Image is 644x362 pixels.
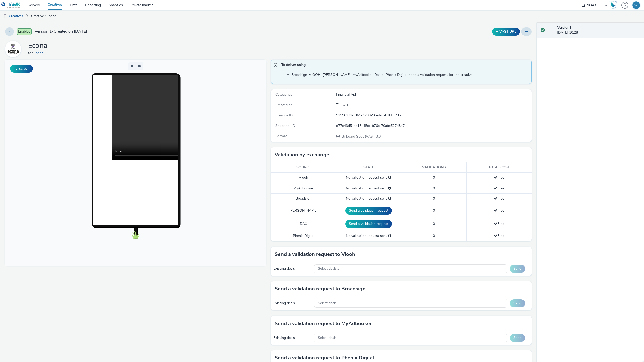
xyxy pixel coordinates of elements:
[271,231,336,241] td: Phenix Digital
[291,72,529,77] li: Broadsign, VIOOH, [PERSON_NAME], MyAdbooker, Dax or Phenix Digital: send a validation request for...
[491,28,521,36] div: Duplicate the creative as a VAST URL
[609,1,617,9] img: Hawk Academy
[339,233,398,238] div: No validation request sent
[340,103,351,107] span: [DATE]
[318,267,339,271] span: Select deals...
[336,123,531,128] div: d77c43d5-bd15-45df-b76e-70abc527d8e7
[275,92,292,97] span: Categories
[271,204,336,217] td: [PERSON_NAME]
[339,186,398,191] div: No validation request sent
[345,207,392,215] button: Send a validation request
[433,175,435,180] span: 0
[10,65,33,73] button: Fullscreen
[271,162,336,173] th: Source
[271,217,336,231] td: DAX
[275,320,372,327] h3: Send a validation request to MyAdbooker
[341,134,382,139] span: Billboard Spot (VAST 3.0)
[340,103,351,108] div: Creation 13 August 2025, 10:28
[339,175,398,180] div: No validation request sent
[34,51,45,55] a: Econa
[275,354,374,362] h3: Send a validation request to Phenix Digital
[433,208,435,213] span: 0
[271,183,336,193] td: MyAdbooker
[17,28,32,35] span: Enabled
[510,334,525,342] button: Send
[275,113,293,118] span: Creative ID
[29,10,59,22] a: Creative : Econa
[275,123,295,128] span: Snapshot ID
[345,220,392,228] button: Send a validation request
[433,233,435,238] span: 0
[492,28,520,36] button: VAST URL
[271,173,336,183] td: Viooh
[510,265,525,273] button: Send
[336,162,401,173] th: State
[433,186,435,191] span: 0
[401,162,466,173] th: Validations
[433,221,435,226] span: 0
[634,1,639,9] div: SA
[557,25,571,30] strong: Version 1
[271,194,336,204] td: Broadsign
[339,196,398,201] div: No validation request sent
[609,1,619,9] a: Hawk Academy
[388,175,391,180] div: Please select a deal below and click on Send to send a validation request to Viooh.
[336,92,531,97] div: Financial Aid
[28,51,34,55] span: for
[35,29,87,34] span: Version 1 - Created on [DATE]
[275,103,293,107] span: Created on
[318,301,339,305] span: Select deals...
[275,151,329,159] h3: Validation by exchange
[318,336,339,340] span: Select deals...
[494,175,504,180] span: Free
[336,113,531,118] div: 92596232-fd61-4290-96e4-0ab1bffc412f
[28,41,47,51] h1: Econa
[388,196,391,201] div: Please select a deal below and click on Send to send a validation request to Broadsign.
[275,134,287,139] span: Format
[5,47,23,51] a: Econa
[1,2,21,8] img: undefined Logo
[275,285,366,293] h3: Send a validation request to Broadsign
[557,25,640,35] div: [DATE] 10:28
[510,299,525,307] button: Send
[466,162,532,173] th: Total cost
[388,186,391,191] div: Please select a deal below and click on Send to send a validation request to MyAdbooker.
[494,233,504,238] span: Free
[494,208,504,213] span: Free
[388,233,391,238] div: Please select a deal below and click on Send to send a validation request to Phenix Digital.
[273,335,312,340] div: Existing deals
[3,14,8,19] img: dooh
[281,62,527,69] span: To deliver using:
[494,186,504,191] span: Free
[433,196,435,201] span: 0
[494,196,504,201] span: Free
[6,42,20,56] img: Econa
[494,221,504,226] span: Free
[273,266,312,271] div: Existing deals
[273,301,312,306] div: Existing deals
[275,251,355,258] h3: Send a validation request to Viooh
